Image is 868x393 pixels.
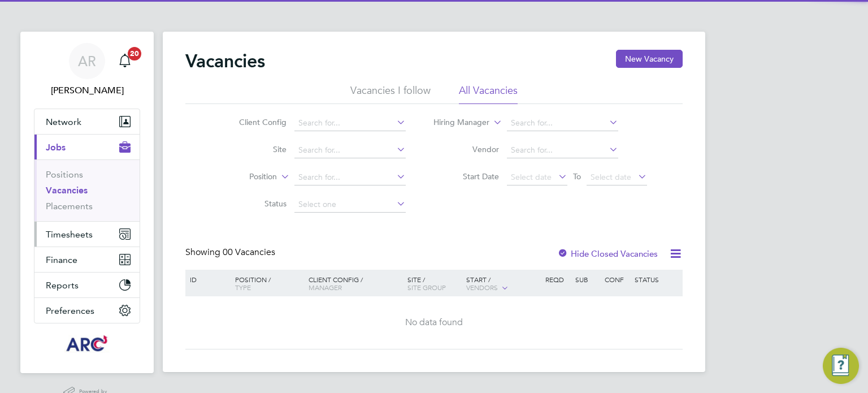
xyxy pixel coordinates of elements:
span: AR [78,54,96,68]
li: Vacancies I follow [350,84,431,104]
span: Jobs [46,142,66,153]
button: Network [34,109,140,134]
label: Hide Closed Vacancies [557,248,658,259]
button: Preferences [34,298,140,323]
input: Search for... [507,142,618,158]
span: Select date [591,172,631,182]
button: New Vacancy [616,50,683,68]
span: Type [235,283,251,292]
button: Jobs [34,135,140,159]
label: Status [222,198,287,209]
h2: Vacancies [185,50,265,72]
input: Select one [294,197,406,213]
a: Positions [46,169,83,180]
div: Jobs [34,159,140,221]
label: Hiring Manager [424,117,489,128]
span: Abbie Ross [34,84,140,97]
span: Preferences [46,305,94,316]
div: Showing [185,247,277,258]
div: Client Config / [306,270,405,297]
img: arcgroup-logo-retina.png [64,335,110,353]
input: Search for... [294,170,406,185]
input: Search for... [294,115,406,131]
a: Go to home page [34,335,140,353]
div: ID [187,270,227,289]
span: Reports [46,280,79,291]
button: Engage Resource Center [823,348,859,384]
span: 00 Vacancies [223,247,275,258]
a: 20 [114,43,136,79]
div: Position / [227,270,306,297]
nav: Main navigation [20,32,154,373]
label: Start Date [434,171,499,182]
label: Vendor [434,144,499,154]
span: Vendors [466,283,498,292]
label: Client Config [222,117,287,127]
span: Manager [309,283,342,292]
div: Start / [463,270,542,298]
span: To [570,169,584,184]
div: Reqd [542,270,572,289]
span: Select date [511,172,552,182]
a: Placements [46,201,93,211]
span: Site Group [407,283,446,292]
input: Search for... [507,115,618,131]
span: Finance [46,254,77,265]
div: Sub [572,270,602,289]
button: Finance [34,247,140,272]
label: Site [222,144,287,154]
span: Network [46,116,81,127]
button: Timesheets [34,222,140,247]
input: Search for... [294,142,406,158]
span: 20 [128,47,141,61]
div: Site / [405,270,464,297]
label: Position [212,171,277,183]
li: All Vacancies [459,84,518,104]
span: Timesheets [46,229,93,240]
button: Reports [34,273,140,297]
a: AR[PERSON_NAME] [34,43,140,97]
div: Status [632,270,681,289]
div: No data found [187,317,681,329]
div: Conf [602,270,631,289]
a: Vacancies [46,185,88,196]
